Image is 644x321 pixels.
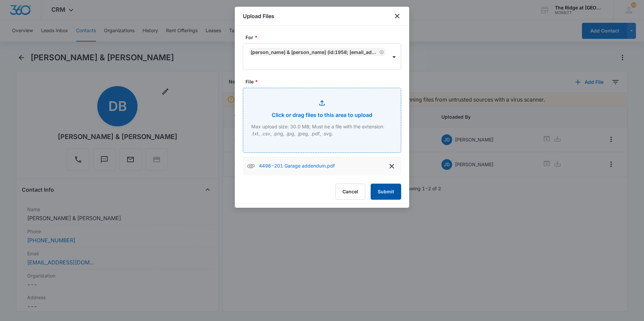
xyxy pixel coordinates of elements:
label: File [246,78,404,85]
button: Cancel [335,184,365,200]
h1: Upload Files [243,12,274,20]
button: delete [386,161,397,172]
label: For [246,34,404,41]
button: Submit [371,184,401,200]
p: 4496-201 Garage addendum.pdf [259,162,335,170]
div: Remove Dae Butler & Madison Vinding (ID:1958; daebutler@gmail.com; 9704121602) [378,50,384,54]
button: close [393,12,401,20]
div: [PERSON_NAME] & [PERSON_NAME] (ID:1958; [EMAIL_ADDRESS][DOMAIN_NAME]; 9704121602) [251,49,378,55]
